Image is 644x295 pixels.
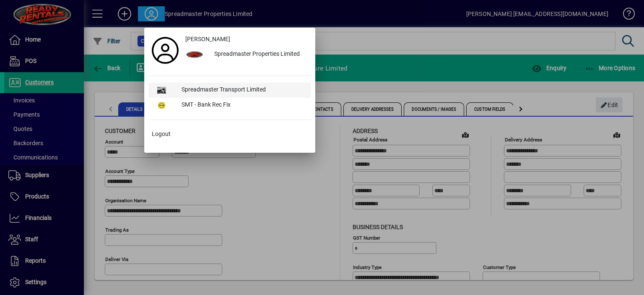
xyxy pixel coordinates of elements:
span: [PERSON_NAME] [185,35,230,44]
button: Logout [148,127,311,142]
button: Spreadmaster Transport Limited [148,83,311,98]
div: SMT - Bank Rec Fix [175,98,311,113]
span: Logout [152,130,171,138]
button: Spreadmaster Properties Limited [182,47,311,62]
a: Profile [148,43,182,58]
button: SMT - Bank Rec Fix [148,98,311,113]
div: Spreadmaster Transport Limited [175,83,311,98]
div: Spreadmaster Properties Limited [208,47,311,62]
a: [PERSON_NAME] [182,32,311,47]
